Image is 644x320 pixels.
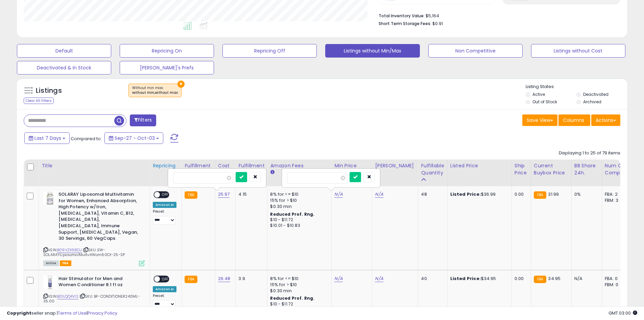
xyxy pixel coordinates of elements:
[153,202,176,208] div: Amazon AI
[605,162,629,176] div: Num of Comp.
[563,117,584,124] span: Columns
[428,44,523,58] button: Non Competitive
[270,197,326,204] div: 15% for > $10
[160,276,171,282] span: OFF
[450,162,509,169] div: Listed Price
[532,91,545,97] label: Active
[591,114,620,126] button: Actions
[160,192,171,198] span: OFF
[421,276,442,282] div: 40
[132,90,178,95] div: without min,without max
[379,11,615,19] li: $5,164
[515,162,528,176] div: Ship Price
[450,191,506,197] div: $36.99
[270,276,326,282] div: 8% for <= $10
[515,276,526,282] div: 0.00
[238,276,262,282] div: 3.9
[58,276,141,290] b: Hair Stimulator for Men and Women Conditioner 8.1 fl oz
[43,191,57,205] img: 41prM4-d1hL._SL40_.jpg
[104,132,163,144] button: Sep-27 - Oct-03
[375,275,383,282] a: N/A
[526,84,627,90] p: Listing States:
[450,276,506,282] div: $34.95
[58,191,141,243] b: SOLARAY Liposomal Multivitamin for Women, Enhanced Absorption, High Potency w/Iron, [MEDICAL_DATA...
[432,20,443,27] span: $0.91
[43,191,145,265] div: ASIN:
[270,282,326,288] div: 15% for > $10
[60,260,71,266] span: FBA
[218,191,230,198] a: 25.97
[522,114,557,126] button: Save View
[185,162,212,169] div: Fulfillment
[71,135,102,142] span: Compared to:
[270,288,326,294] div: $0.30 min
[120,44,214,58] button: Repricing On
[43,247,125,257] span: | SKU: EW-SOLARAYLiposomalMultvitWom60Ct-25-SP
[534,276,546,283] small: FBA
[36,86,62,95] h5: Listings
[531,44,625,58] button: Listings without Cost
[58,310,87,316] a: Terms of Use
[379,21,431,26] b: Short Term Storage Fees:
[270,191,326,197] div: 8% for <= $10
[270,169,274,175] small: Amazon Fees.
[583,91,609,97] label: Deactivated
[421,191,442,197] div: 48
[605,276,627,282] div: FBA: 0
[270,223,326,229] div: $10.01 - $10.83
[421,162,444,176] div: Fulfillable Quantity
[17,44,111,58] button: Default
[153,286,176,292] div: Amazon AI
[270,211,314,217] b: Reduced Prof. Rng.
[605,197,627,204] div: FBM: 3
[574,162,599,176] div: BB Share 24h.
[185,191,197,199] small: FBA
[605,191,627,197] div: FBA: 2
[43,276,145,312] div: ASIN:
[185,276,197,283] small: FBA
[605,282,627,288] div: FBM: 0
[218,162,233,169] div: Cost
[270,204,326,210] div: $0.30 min
[43,276,57,289] img: 312WFWNdMbL._SL40_.jpg
[270,162,329,169] div: Amazon Fees
[43,294,140,304] span: | SKU: BF-CONDITIONER240ML-35.00
[609,310,637,316] span: 2025-10-11 03:00 GMT
[559,150,620,156] div: Displaying 1 to 25 of 79 items
[270,217,326,223] div: $10 - $11.72
[57,294,78,299] a: B01LQQ4VIS
[548,191,559,197] span: 31.99
[574,276,597,282] div: N/A
[153,294,176,309] div: Preset:
[238,162,264,176] div: Fulfillment Cost
[379,13,425,19] b: Total Inventory Value:
[24,98,54,104] div: Clear All Filters
[34,135,61,142] span: Last 7 Days
[583,99,601,105] label: Archived
[558,114,590,126] button: Columns
[132,85,178,95] span: Without min max :
[153,162,179,169] div: Repricing
[548,275,560,282] span: 34.95
[375,162,415,169] div: [PERSON_NAME]
[7,310,117,317] div: seller snap | |
[450,191,481,197] b: Listed Price:
[534,162,569,176] div: Current Buybox Price
[325,44,420,58] button: Listings without Min/Max
[222,44,317,58] button: Repricing Off
[515,191,526,197] div: 0.00
[534,191,546,199] small: FBA
[115,135,155,142] span: Sep-27 - Oct-03
[334,162,369,169] div: Min Price
[7,310,31,316] strong: Copyright
[88,310,117,316] a: Privacy Policy
[130,114,156,126] button: Filters
[120,61,214,74] button: [PERSON_NAME]'s Prefs
[334,275,342,282] a: N/A
[574,191,597,197] div: 0%
[57,247,82,253] a: B09VZX98DJ
[218,275,231,282] a: 26.48
[238,191,262,197] div: 4.15
[17,61,111,74] button: Deactivated & In Stock
[43,260,59,266] span: All listings currently available for purchase on Amazon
